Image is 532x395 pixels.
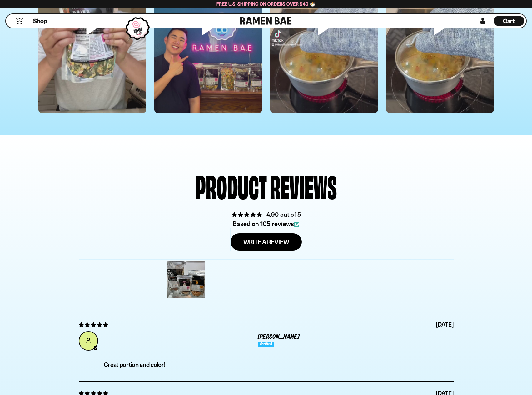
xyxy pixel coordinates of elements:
[231,233,302,251] a: Write a review
[436,320,453,329] span: [DATE]
[503,17,515,25] span: Cart
[270,171,337,200] div: Reviews
[231,219,301,228] div: Based on 105 reviews
[266,211,301,218] a: 4.90 out of 5
[196,171,267,200] div: Product
[258,334,300,340] span: [PERSON_NAME]
[494,14,524,28] div: Cart
[33,16,47,26] a: Shop
[79,320,108,329] span: 5 star review
[33,17,47,25] span: Shop
[216,1,316,7] span: Free U.S. Shipping on Orders over $40 🍜
[15,18,24,24] button: Mobile Menu Trigger
[231,210,301,219] div: Average rating is 4.90 stars
[104,361,454,369] p: Great portion and color!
